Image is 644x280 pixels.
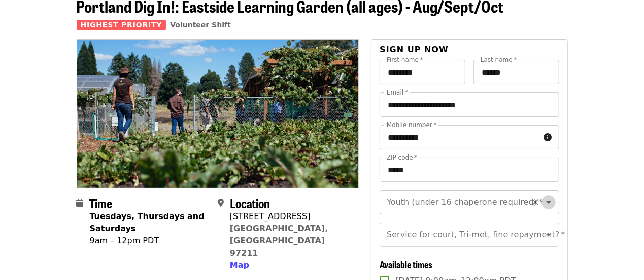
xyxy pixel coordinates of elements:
[380,45,449,54] span: Sign up now
[77,20,166,30] span: Highest Priority
[218,198,224,208] i: map-marker-alt icon
[170,21,231,29] a: Volunteer Shift
[230,259,249,271] button: Map
[77,40,359,187] img: Portland Dig In!: Eastside Learning Garden (all ages) - Aug/Sept/Oct organized by Oregon Food Bank
[541,228,556,242] button: Open
[90,194,113,212] span: Time
[380,258,432,271] span: Available times
[387,122,436,128] label: Mobile number
[380,158,559,182] input: ZIP code
[544,133,552,142] i: circle-info icon
[90,211,205,233] strong: Tuesdays, Thursdays and Saturdays
[481,57,517,63] label: Last name
[528,195,543,209] button: Clear
[541,195,556,209] button: Open
[380,60,465,84] input: First name
[230,210,351,223] div: [STREET_ADDRESS]
[380,92,559,117] input: Email
[387,89,408,96] label: Email
[77,198,84,208] i: calendar icon
[230,260,249,270] span: Map
[387,154,417,161] label: ZIP code
[90,235,210,247] div: 9am – 12pm PDT
[387,57,423,63] label: First name
[230,224,328,258] a: [GEOGRAPHIC_DATA], [GEOGRAPHIC_DATA] 97211
[380,125,539,149] input: Mobile number
[473,60,559,84] input: Last name
[230,194,270,212] span: Location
